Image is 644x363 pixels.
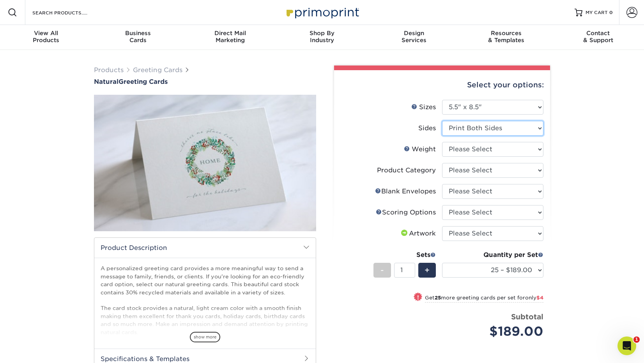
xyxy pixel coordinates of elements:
[418,124,436,133] div: Sides
[400,229,436,238] div: Artwork
[411,103,436,112] div: Sizes
[633,336,640,343] span: 1
[609,10,613,15] span: 0
[184,25,276,50] a: Direct MailMarketing
[417,293,419,301] span: !
[617,336,636,355] iframe: Intercom live chat
[92,30,184,37] span: Business
[586,9,608,16] span: MY CART
[511,312,543,321] strong: Subtotal
[448,322,543,341] div: $189.00
[276,25,368,50] a: Shop ByIndustry
[184,30,276,44] div: Marketing
[375,187,436,196] div: Blank Envelopes
[133,66,182,74] a: Greeting Cards
[94,78,316,85] a: NaturalGreeting Cards
[2,339,66,360] iframe: Google Customer Reviews
[368,30,460,44] div: Services
[377,166,436,175] div: Product Category
[460,25,552,50] a: Resources& Templates
[32,8,108,17] input: SEARCH PRODUCTS.....
[442,250,543,260] div: Quantity per Set
[94,66,124,74] a: Products
[184,30,276,37] span: Direct Mail
[536,295,543,301] span: $4
[283,4,361,21] img: Primoprint
[525,295,543,301] span: only
[94,78,119,85] span: Natural
[276,30,368,37] span: Shop By
[94,86,316,240] img: Natural 01
[368,30,460,37] span: Design
[190,332,220,342] span: show more
[94,238,316,258] h2: Product Description
[460,30,552,37] span: Resources
[92,30,184,44] div: Cards
[460,30,552,44] div: & Templates
[101,264,310,360] p: A personalized greeting card provides a more meaningful way to send a message to family, friends,...
[552,30,644,37] span: Contact
[404,145,436,154] div: Weight
[94,78,316,85] h1: Greeting Cards
[425,264,430,276] span: +
[552,30,644,44] div: & Support
[425,295,543,303] small: Get more greeting cards per set for
[373,250,436,260] div: Sets
[552,25,644,50] a: Contact& Support
[376,208,436,217] div: Scoring Options
[380,264,384,276] span: -
[92,25,184,50] a: BusinessCards
[435,295,441,301] strong: 25
[340,70,544,100] div: Select your options:
[276,30,368,44] div: Industry
[368,25,460,50] a: DesignServices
